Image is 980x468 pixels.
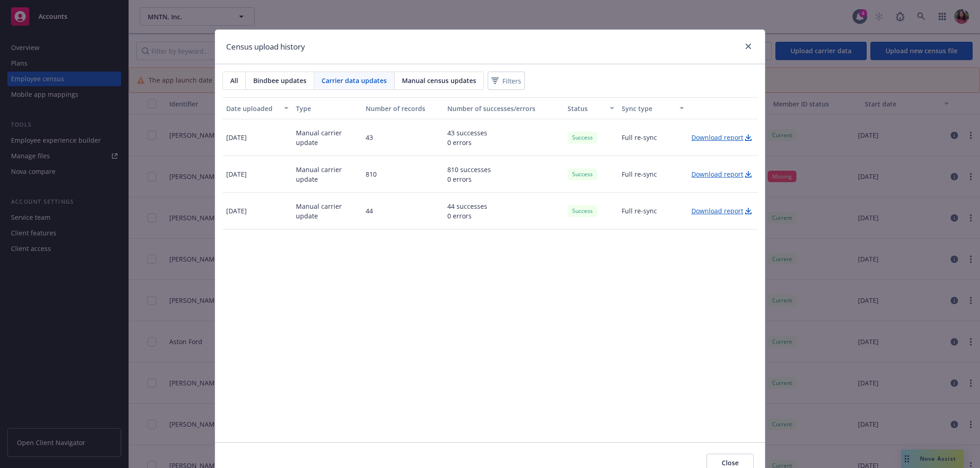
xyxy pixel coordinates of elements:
[362,97,443,119] button: Number of records
[292,97,362,119] button: Type
[226,169,247,179] p: [DATE]
[447,138,487,147] p: 0 errors
[447,211,487,221] p: 0 errors
[502,76,521,86] span: Filters
[223,97,292,119] button: Date uploaded
[568,168,597,180] div: Success
[622,133,657,142] p: Full re-sync
[743,41,754,52] a: close
[226,41,305,53] h1: Census upload history
[568,205,597,217] div: Success
[402,76,476,85] span: Manual census updates
[296,128,358,147] p: Manual carrier update
[226,206,247,216] p: [DATE]
[322,76,387,85] span: Carrier data updates
[447,128,487,138] p: 43 successes
[488,72,525,90] button: Filters
[366,104,440,113] div: Number of records
[564,97,618,119] button: Status
[691,206,743,216] p: Download report
[296,201,358,221] p: Manual carrier update
[447,201,487,211] p: 44 successes
[366,169,377,179] p: 810
[568,132,597,143] div: Success
[618,97,688,119] button: Sync type
[226,104,278,113] div: Date uploaded
[366,133,373,142] p: 43
[296,104,358,113] div: Type
[230,76,238,85] span: All
[691,169,743,179] p: Download report
[622,169,657,179] p: Full re-sync
[568,104,604,113] div: Status
[622,104,674,113] div: Sync type
[490,74,523,88] span: Filters
[296,165,358,184] p: Manual carrier update
[447,104,561,113] div: Number of successes/errors
[366,206,373,216] p: 44
[253,76,306,85] span: Bindbee updates
[447,165,491,174] p: 810 successes
[691,133,743,142] p: Download report
[444,97,564,119] button: Number of successes/errors
[226,133,247,142] p: [DATE]
[447,174,491,184] p: 0 errors
[622,206,657,216] p: Full re-sync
